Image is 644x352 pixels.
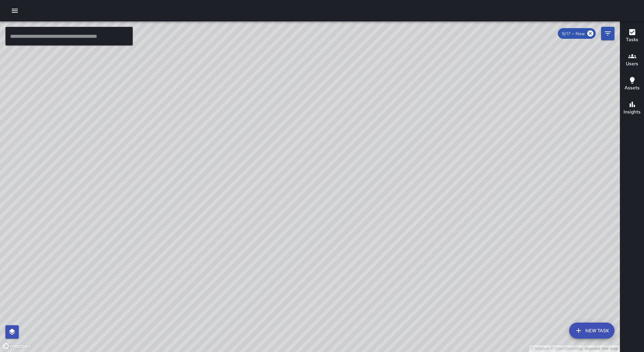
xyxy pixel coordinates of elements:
[620,72,644,96] button: Assets
[601,27,614,40] button: Filters
[626,60,638,68] h6: Users
[558,31,589,36] span: 9/17 — Now
[620,48,644,72] button: Users
[569,323,614,339] button: New Task
[626,36,638,43] h6: Tasks
[558,28,596,39] div: 9/17 — Now
[624,108,641,116] h6: Insights
[620,24,644,48] button: Tasks
[620,96,644,120] button: Insights
[625,84,640,92] h6: Assets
